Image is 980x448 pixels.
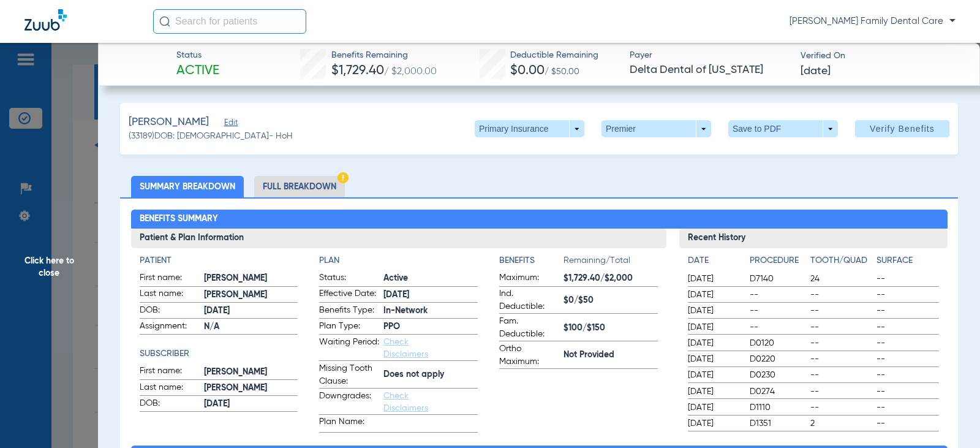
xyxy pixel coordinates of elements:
span: Does not apply [383,368,478,381]
app-breakdown-title: Benefits [499,254,563,271]
span: D0120 [750,337,805,349]
span: Waiting Period: [319,336,379,360]
span: [DATE] [204,305,298,317]
span: [DATE] [383,289,478,302]
span: -- [810,385,872,398]
span: D7140 [750,273,805,285]
span: N/A [204,321,298,333]
span: -- [810,321,872,333]
span: Benefits Remaining [331,49,437,62]
h4: Date [688,254,739,267]
h4: Surface [876,254,938,267]
span: Deductible Remaining [510,49,598,62]
span: D0230 [750,369,805,381]
span: $0/$50 [563,294,658,307]
span: -- [810,353,872,365]
span: -- [810,337,872,349]
app-breakdown-title: Surface [876,254,938,271]
span: [DATE] [688,353,739,365]
span: -- [876,273,938,285]
span: Assignment: [140,320,200,335]
h4: Patient [140,254,298,267]
span: First name: [140,271,200,286]
span: Payer [630,49,790,62]
span: D0220 [750,353,805,365]
span: [DATE] [688,337,739,349]
span: In-Network [383,305,478,317]
span: -- [750,289,805,301]
a: Check Disclaimers [383,338,428,359]
span: [DATE] [688,321,739,333]
span: PPO [383,321,478,333]
img: Search Icon [159,16,170,27]
app-breakdown-title: Date [688,254,739,271]
span: -- [876,305,938,317]
span: -- [876,417,938,430]
span: Ind. Deductible: [499,287,559,313]
span: [DATE] [801,64,831,79]
span: -- [810,289,872,301]
span: Status [176,49,219,62]
span: -- [810,369,872,381]
h2: Benefits Summary [131,210,948,229]
span: D1110 [750,401,805,414]
span: [DATE] [688,385,739,398]
app-breakdown-title: Procedure [750,254,805,271]
span: [PERSON_NAME] [204,366,298,379]
span: [DATE] [204,398,298,411]
h4: Benefits [499,254,563,267]
h4: Procedure [750,254,805,267]
span: D1351 [750,417,805,430]
span: [DATE] [688,273,739,285]
span: 24 [810,273,872,285]
span: [PERSON_NAME] [204,382,298,395]
span: -- [876,321,938,333]
li: Summary Breakdown [131,176,244,197]
span: D0274 [750,385,805,398]
span: [PERSON_NAME] [204,272,298,285]
span: [DATE] [688,401,739,414]
app-breakdown-title: Tooth/Quad [810,254,872,271]
span: $1,729.40/$2,000 [563,272,658,285]
span: Maximum: [499,271,559,286]
button: Premier [601,120,711,137]
input: Search for patients [153,9,306,34]
img: Hazard [337,172,349,183]
span: 2 [810,417,872,430]
span: Benefits Type: [319,304,379,319]
h4: Subscriber [140,347,298,360]
span: Delta Dental of [US_STATE] [630,63,790,78]
span: Active [176,63,219,80]
h4: Plan [319,254,478,267]
span: / $2,000.00 [384,67,437,77]
span: (33189) DOB: [DEMOGRAPHIC_DATA] - HoH [129,130,293,143]
span: Not Provided [563,349,658,362]
span: Verify Benefits [870,124,935,134]
span: [DATE] [688,305,739,317]
span: Missing Tooth Clause: [319,362,379,388]
span: Status: [319,271,379,286]
span: Plan Type: [319,320,379,335]
span: -- [876,289,938,301]
span: [PERSON_NAME] [129,115,209,130]
span: [DATE] [688,369,739,381]
span: $0.00 [510,64,545,77]
span: -- [810,305,872,317]
span: Ortho Maximum: [499,343,559,368]
span: -- [876,337,938,349]
span: -- [810,401,872,414]
button: Verify Benefits [855,120,949,137]
span: [DATE] [688,289,739,301]
span: -- [750,305,805,317]
span: -- [876,353,938,365]
span: -- [750,321,805,333]
span: Effective Date: [319,287,379,302]
span: Active [383,272,478,285]
span: Last name: [140,287,200,302]
span: -- [876,401,938,414]
span: DOB: [140,304,200,319]
button: Primary Insurance [475,120,584,137]
a: Check Disclaimers [383,392,428,412]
